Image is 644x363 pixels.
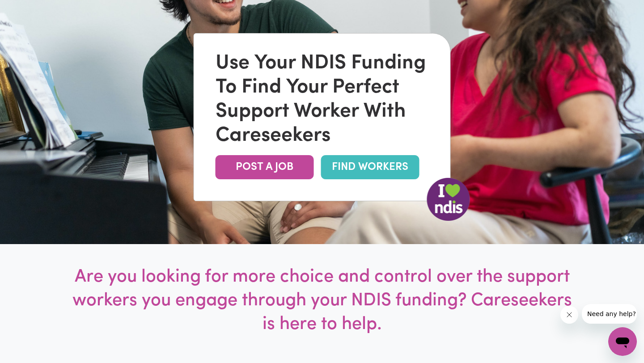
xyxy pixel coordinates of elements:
[560,306,578,324] iframe: Close message
[321,155,419,179] a: FIND WORKERS
[216,51,429,148] div: Use Your NDIS Funding To Find Your Perfect Support Worker With Careseekers
[582,304,637,324] iframe: Message from company
[608,327,637,356] iframe: Button to launch messaging window
[216,155,314,179] a: POST A JOB
[426,176,470,221] img: NDIS Logo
